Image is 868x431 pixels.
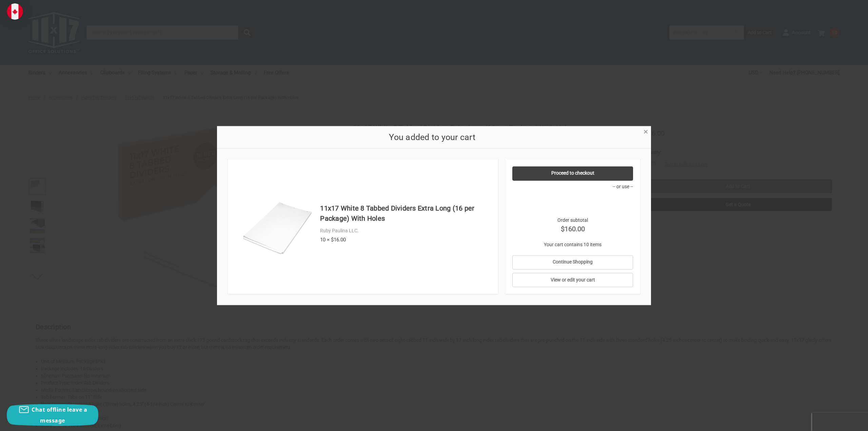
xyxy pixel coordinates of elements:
iframe: PayPal-paypal [512,192,633,206]
a: Proceed to checkout [512,166,633,180]
span: × [644,127,648,137]
a: Close [642,128,649,135]
img: duty and tax information for Canada [7,3,23,20]
img: 11x17 White 8 Tabbed Dividers Extra Long (16 per Package) With Holes [238,188,317,266]
a: View or edit your cart [512,273,633,287]
iframe: Google Customer Reviews [812,413,868,431]
div: Order subtotal [512,216,633,234]
span: Chat offline leave a message [32,406,87,424]
div: 10 × $16.00 [320,236,491,243]
h4: 11x17 White 8 Tabbed Dividers Extra Long (16 per Package) With Holes [320,203,491,223]
button: Chat offline leave a message [7,404,98,426]
h2: You added to your cart [228,131,637,143]
p: Your cart contains 10 items [512,241,633,248]
strong: $160.00 [512,223,633,234]
a: Continue Shopping [512,255,633,269]
div: Ruby Paulina LLC. [320,227,491,234]
p: -- or use -- [512,183,633,190]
